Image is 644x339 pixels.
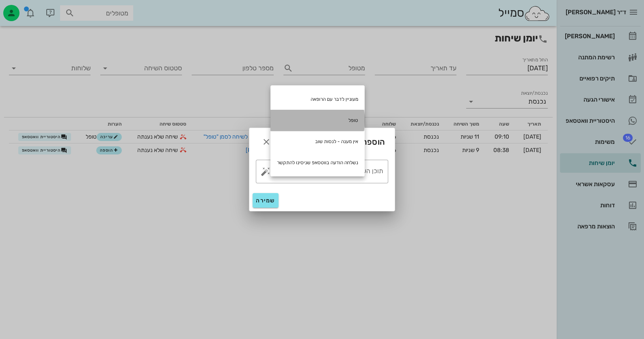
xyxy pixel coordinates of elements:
[270,152,365,173] div: נשלחה הודעה בווטסאפ שניסינו להתקשר
[253,193,279,208] button: שמירה
[249,128,395,153] div: הוספת הערה
[270,89,365,110] div: מעוניין לדבר עם הרופאה
[270,110,365,131] div: טופל
[256,197,275,204] span: שמירה
[270,131,365,152] div: אין מענה - לנסות שוב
